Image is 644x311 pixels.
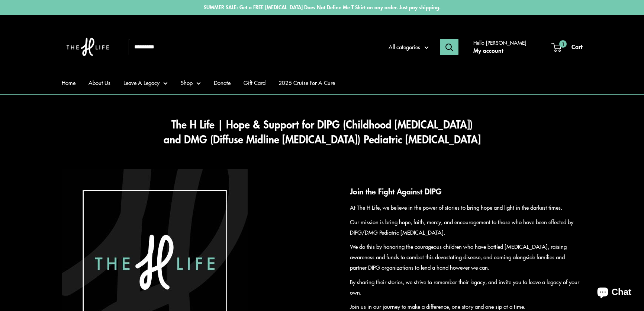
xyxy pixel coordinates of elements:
[123,77,168,88] a: Leave A Legacy
[62,23,114,71] img: The H Life
[62,77,75,88] a: Home
[129,39,379,55] input: Search...
[181,77,201,88] a: Shop
[473,45,503,56] a: My account
[214,77,231,88] a: Donate
[350,241,582,273] p: We do this by honoring the courageous children who have battled [MEDICAL_DATA], raising awareness...
[350,185,582,197] h2: Join the Fight Against DIPG
[350,277,582,298] p: By sharing their stories, we strive to remember their legacy, and invite you to leave a legacy of...
[88,77,110,88] a: About Us
[350,202,582,213] p: At The H Life, we believe in the power of stories to bring hope and light in the darkest times.
[440,39,458,55] button: Search
[244,77,265,88] a: Gift Card
[552,41,582,53] a: 1 Cart
[473,38,526,47] span: Hello [PERSON_NAME]
[559,40,567,48] span: 1
[571,42,582,51] span: Cart
[62,117,582,147] h1: The H Life | Hope & Support for DIPG (Childhood [MEDICAL_DATA]) and DMG (Diffuse Midline [MEDICAL...
[350,217,582,238] p: Our mission is bring hope, faith, mercy, and encouragement to those who have been effected by DIP...
[590,281,638,305] inbox-online-store-chat: Shopify online store chat
[278,77,335,88] a: 2025 Cruise For A Cure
